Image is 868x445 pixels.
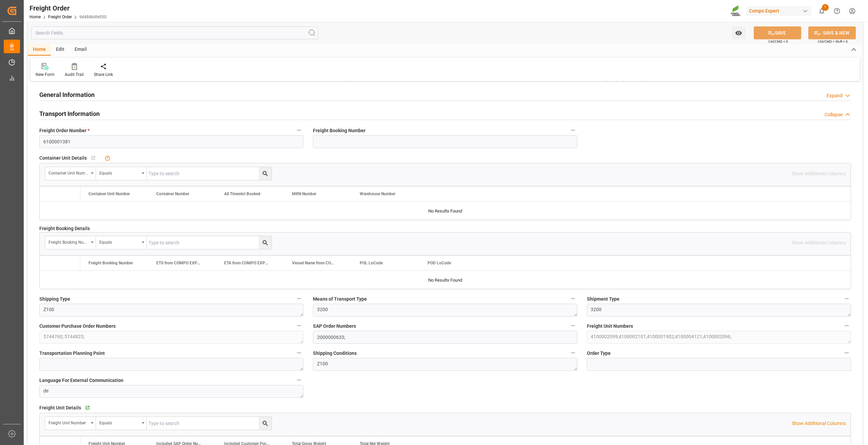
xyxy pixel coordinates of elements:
div: Freight Order [29,3,106,13]
button: Compo Expert [746,4,814,17]
a: Home [29,15,41,19]
input: Type to search [147,167,272,180]
span: Transportation Planning Point [39,350,105,357]
span: POL LoCode [360,261,383,265]
div: Edit [51,44,70,56]
div: Home [28,44,51,56]
div: Expand [827,92,843,99]
span: Container Number [156,191,189,196]
textarea: Z100 [39,304,303,317]
button: Order Type [842,348,851,357]
button: Shipment Type [842,294,851,303]
button: open menu [45,236,96,249]
div: Share Link [94,72,113,78]
button: Customer Purchase Order Numbers [295,321,303,330]
button: Shipping Type [295,294,303,303]
span: Freight Order Number [39,127,90,134]
span: Customer Purchase Order Numbers [39,323,116,330]
div: Equals [99,168,139,176]
span: POD LoCode [428,261,451,265]
button: Language For External Communication [295,376,303,384]
div: Collapse [825,111,843,118]
button: Freight Booking Number [569,126,577,135]
div: Freight Unit Number [48,418,88,426]
button: Freight Unit Numbers [842,321,851,330]
span: ETA from COMPO EXPERT [224,261,270,265]
input: Type to search [147,236,272,249]
span: Shipping Type [39,296,70,303]
button: open menu [45,417,96,430]
textarea: Z100 [313,358,577,371]
div: Equals [99,418,139,426]
div: Compo Expert [746,6,811,16]
button: open menu [96,417,147,430]
span: Freight Booking Number [313,127,366,134]
span: Truck left the plant(Shipment start) [582,77,646,82]
button: open menu [96,167,147,180]
h2: Transport Information [39,109,100,118]
span: Shipment Type [587,296,619,303]
div: New Form [36,72,55,78]
input: Search Fields [31,26,318,39]
span: MRN Number [292,191,316,196]
span: Vessel Name from COMPO EXPERT [292,261,337,265]
div: Container Unit Number [48,168,88,176]
button: search button [259,417,272,430]
button: search button [259,236,272,249]
span: Container Unit Number [88,191,130,196]
h2: General Information [39,90,95,99]
button: SAP Order Numbers [569,321,577,330]
span: SAP Order Numbers [313,323,356,330]
textarea: 5744760; 5744825; [39,331,303,344]
span: Shipping Conditions [313,350,357,357]
button: Help Center [829,3,845,19]
button: Freight Order Number * [295,126,303,135]
span: ETS from COMPO EXPERT [156,261,202,265]
button: Shipping Conditions [569,348,577,357]
span: Language For External Communication [39,377,123,384]
textarea: 3200 [587,304,851,317]
button: SAVE [754,26,801,39]
span: Ctrl/CMD + S [768,39,788,44]
span: Freight Booking Number [88,261,133,265]
textarea: 3200 [313,304,577,317]
span: Order Type [587,350,611,357]
button: open menu [45,167,96,180]
p: Show Additional Columns [792,420,846,427]
button: open menu [96,236,147,249]
div: Equals [99,238,139,245]
button: Transportation Planning Point [295,348,303,357]
button: search button [259,167,272,180]
span: Truck reached the plant [311,77,354,82]
span: Means of Transport Type [313,296,367,303]
div: Email [70,44,92,56]
input: Type to search [147,417,272,430]
span: Freight Unit Details [39,404,81,411]
button: show 1 new notifications [814,3,829,19]
span: Freight Unit Numbers [587,323,633,330]
div: Audit Trail [65,72,84,78]
img: Screenshot%202023-09-29%20at%2010.02.21.png_1712312052.png [731,5,742,17]
span: Container Unit Details [39,155,87,162]
button: Means of Transport Type [569,294,577,303]
a: Freight Order [48,15,72,19]
span: All Timeslot Booked [224,191,260,196]
button: SAVE & NEW [808,26,856,39]
button: open menu [732,26,746,39]
span: Freight Booking Details [39,225,90,232]
textarea: de [39,385,303,398]
div: Freight Booking Number [48,238,88,245]
span: 1 [822,4,829,11]
textarea: 4100002099;4100002101;4100001902;4100004121;4100002096; [587,331,851,344]
span: Ctrl/CMD + Shift + S [818,39,848,44]
span: Warehouse Number [360,191,395,196]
